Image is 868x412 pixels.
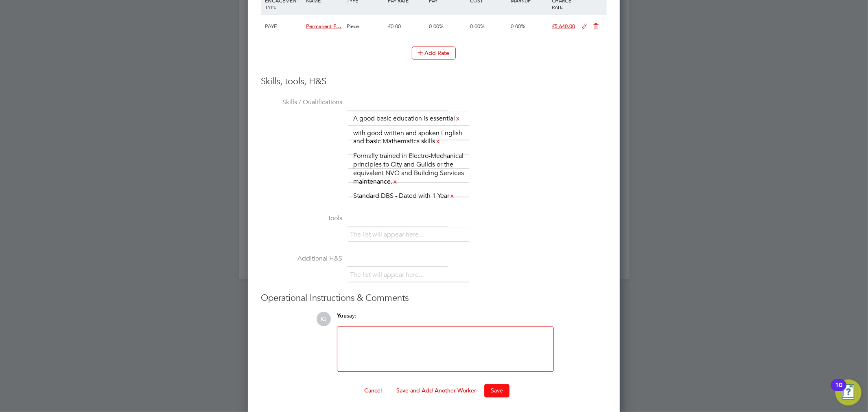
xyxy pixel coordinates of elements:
[390,384,483,397] button: Save and Add Another Worker
[306,23,342,30] span: Permanent F…
[835,385,842,396] div: 10
[350,128,468,147] li: with good written and spoken English and basic Mathematics skills
[392,176,398,187] a: x
[350,113,464,124] li: A good basic education is essential
[317,312,331,326] span: KJ
[511,23,526,30] span: 0.00%
[261,76,607,88] h3: Skills, tools, H&S
[449,191,455,201] a: x
[484,384,509,397] button: Save
[386,15,427,38] div: £0.00
[552,23,575,30] span: £5,640.00
[263,15,304,38] div: PAYE
[435,136,441,147] a: x
[429,23,444,30] span: 0.00%
[350,270,427,281] li: The list will appear here...
[358,384,388,397] button: Cancel
[345,15,386,38] div: Piece
[261,98,342,107] label: Skills / Qualifications
[350,229,427,240] li: The list will appear here...
[470,23,485,30] span: 0.00%
[261,292,607,304] h3: Operational Instructions & Comments
[835,379,861,405] button: Open Resource Center, 10 new notifications
[261,214,342,223] label: Tools
[350,191,458,202] li: Standard DBS - Dated with 1 Year
[350,151,468,187] li: Formally trained in Electro-Mechanical principles to City and Guilds or the equivalent NVQ and Bu...
[337,312,554,326] div: say:
[261,254,342,263] label: Additional H&S
[455,113,461,124] a: x
[337,312,347,319] span: You
[412,46,456,59] button: Add Rate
